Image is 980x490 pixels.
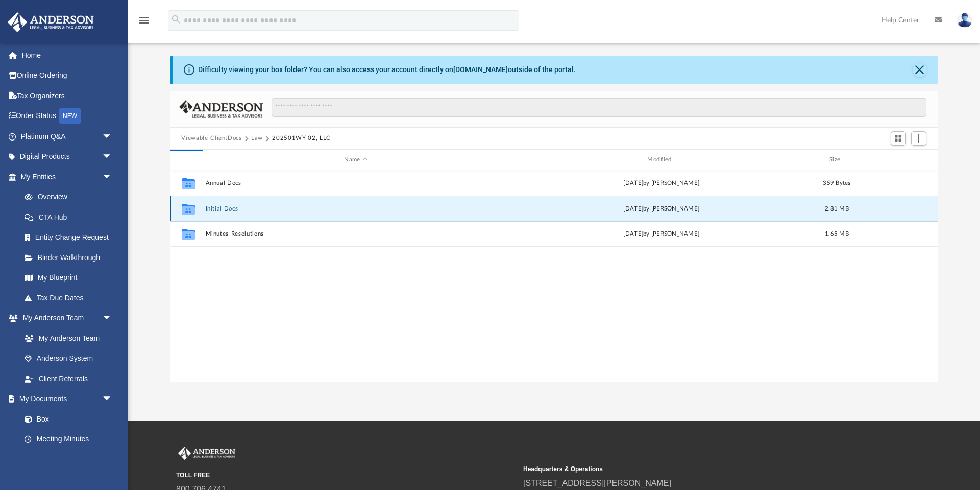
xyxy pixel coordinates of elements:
button: Law [251,134,263,143]
input: Search files and folders [272,98,926,117]
button: Switch to Grid View [891,131,906,146]
span: arrow_drop_down [102,167,122,188]
button: Viewable-ClientDocs [181,134,241,143]
span: arrow_drop_down [102,147,122,168]
a: [DOMAIN_NAME] [453,65,508,74]
div: Size [816,155,857,165]
button: Minutes-Resolutions [205,231,506,238]
small: Headquarters & Operations [523,464,863,474]
a: Overview [14,187,128,207]
img: Anderson Advisors Platinum Portal [5,12,97,32]
span: arrow_drop_down [102,126,122,147]
img: User Pic [957,13,972,28]
a: Forms Library [14,449,117,470]
a: Anderson System [14,348,122,369]
a: My Entitiesarrow_drop_down [7,167,128,187]
div: Modified [510,155,812,165]
a: menu [138,19,150,27]
div: [DATE] by [PERSON_NAME] [511,179,812,188]
a: Meeting Minutes [14,429,122,450]
a: Client Referrals [14,368,122,389]
a: Home [7,45,128,65]
a: My Anderson Team [14,328,117,348]
a: Box [14,409,117,429]
button: Add [911,131,926,146]
small: TOLL FREE [176,471,516,480]
a: My Anderson Teamarrow_drop_down [7,308,122,329]
span: 2.81 MB [825,206,849,212]
a: Tax Due Dates [14,288,128,308]
a: Platinum Q&Aarrow_drop_down [7,126,128,147]
button: 202501WY-02, LLC [272,134,330,143]
span: 359 Bytes [823,180,850,186]
span: 1.65 MB [825,231,849,237]
a: My Documentsarrow_drop_down [7,389,122,409]
a: Digital Productsarrow_drop_down [7,147,128,167]
a: Entity Change Request [14,227,128,248]
a: My Blueprint [14,268,122,288]
i: menu [138,14,150,27]
a: Online Ordering [7,65,128,86]
div: Name [205,155,506,165]
span: arrow_drop_down [102,389,122,410]
div: Difficulty viewing your box folder? You can also access your account directly on outside of the p... [198,64,576,75]
div: id [862,155,933,165]
div: [DATE] by [PERSON_NAME] [511,204,812,214]
button: Annual Docs [205,180,506,186]
i: search [170,14,182,25]
img: Anderson Advisors Platinum Portal [176,447,237,460]
div: id [175,155,200,165]
a: Tax Organizers [7,85,128,106]
button: Initial Docs [205,205,506,212]
a: [STREET_ADDRESS][PERSON_NAME] [523,479,671,487]
div: grid [170,170,938,382]
a: Binder Walkthrough [14,247,128,268]
a: CTA Hub [14,207,128,227]
a: Order StatusNEW [7,106,128,127]
div: [DATE] by [PERSON_NAME] [511,230,812,239]
div: NEW [59,108,81,124]
span: arrow_drop_down [102,308,122,329]
button: Close [913,63,927,77]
